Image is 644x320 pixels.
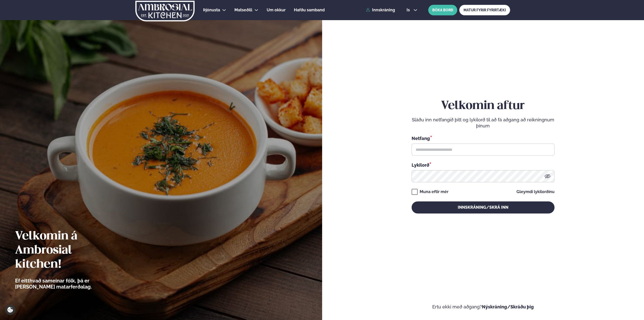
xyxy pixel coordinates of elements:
[15,229,120,272] h2: Velkomin á Ambrosial kitchen!
[428,5,457,15] button: BÓKA BORÐ
[135,1,195,21] img: logo
[459,5,510,15] a: MATUR FYRIR FYRIRTÆKI
[294,8,325,12] span: Hafðu samband
[267,7,286,13] a: Um okkur
[412,201,555,214] button: Innskráning/Skrá inn
[412,135,555,141] div: Netfang
[412,117,555,129] p: Sláðu inn netfangið þitt og lykilorð til að fá aðgang að reikningnum þínum
[412,99,555,113] h2: Velkomin aftur
[294,7,325,13] a: Hafðu samband
[267,8,286,12] span: Um okkur
[337,304,629,310] p: Ertu ekki með aðgang?
[234,7,252,13] a: Matseðill
[403,8,421,12] button: is
[15,278,120,290] p: Ef eitthvað sameinar fólk, þá er [PERSON_NAME] matarferðalag.
[407,8,411,12] span: is
[203,7,220,13] a: Þjónusta
[482,304,534,309] a: Nýskráning/Skráðu þig
[5,305,15,315] a: Cookie settings
[516,190,555,194] a: Gleymdi lykilorðinu
[412,162,555,168] div: Lykilorð
[234,8,252,12] span: Matseðill
[203,8,220,12] span: Þjónusta
[366,8,395,12] a: Innskráning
